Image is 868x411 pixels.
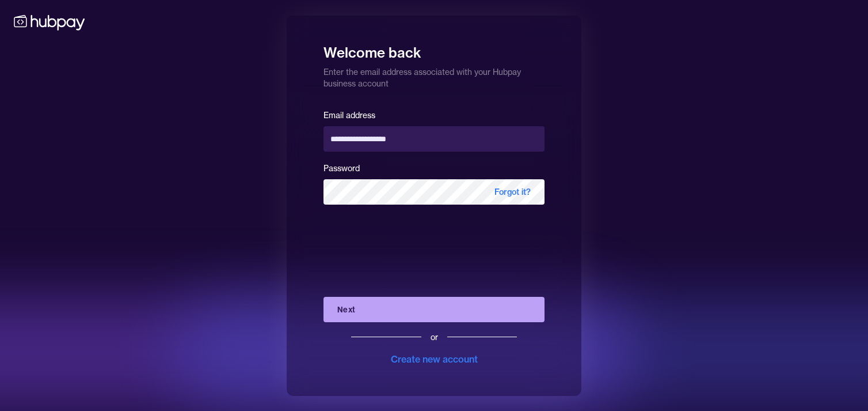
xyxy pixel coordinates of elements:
button: Next [323,297,545,322]
div: or [431,331,438,343]
label: Email address [323,110,375,120]
p: Enter the email address associated with your Hubpay business account [323,62,545,89]
span: Forgot it? [481,179,545,205]
label: Password [323,163,360,174]
h1: Welcome back [323,36,545,62]
div: Create new account [391,352,478,366]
